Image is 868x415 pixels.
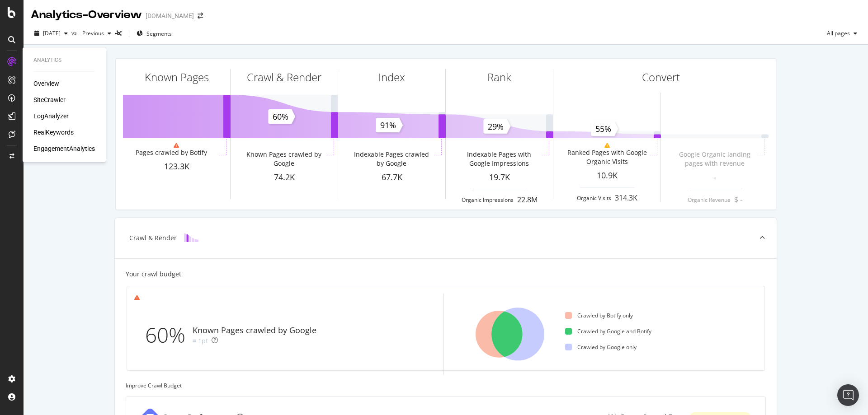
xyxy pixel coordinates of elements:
div: Rank [487,70,511,85]
div: Index [378,70,405,85]
span: Segments [146,30,172,37]
div: 1pt [198,336,208,345]
div: Open Intercom Messenger [837,384,859,406]
div: Known Pages crawled by Google [243,150,324,168]
div: Crawl & Render [247,70,321,85]
span: All pages [823,29,850,37]
a: SiteCrawler [33,95,66,104]
div: Improve Crawl Budget [126,382,766,389]
div: Known Pages [145,70,209,85]
span: Previous [79,29,104,37]
button: Previous [79,26,115,41]
div: Crawled by Botify only [565,312,633,319]
a: LogAnalyzer [33,112,69,121]
a: RealKeywords [33,128,74,137]
div: Crawl & Render [129,233,177,242]
a: EngagementAnalytics [33,144,95,153]
div: Crawled by Google and Botify [565,327,651,335]
div: 19.7K [446,172,553,183]
div: Analytics [33,56,95,64]
div: Your crawl budget [126,270,181,279]
div: 74.2K [231,172,338,183]
div: Analytics - Overview [31,7,142,23]
div: [DOMAIN_NAME] [146,11,194,20]
img: block-icon [184,233,198,242]
div: 60% [145,320,193,350]
a: Overview [33,79,59,88]
span: vs [71,29,79,37]
div: 67.7K [338,172,445,183]
div: Indexable Pages crawled by Google [351,150,432,168]
div: Pages crawled by Botify [136,148,207,157]
div: Crawled by Google only [565,343,637,351]
img: Equal [193,340,196,342]
div: Known Pages crawled by Google [193,325,316,336]
div: 22.8M [517,195,538,205]
span: 2025 Sep. 12th [43,29,61,37]
button: Segments [133,26,175,41]
div: arrow-right-arrow-left [198,13,203,19]
div: 123.3K [123,161,230,173]
div: Organic Impressions [462,196,514,204]
button: All pages [823,26,861,41]
button: [DATE] [31,26,71,41]
div: Indexable Pages with Google Impressions [458,150,539,168]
